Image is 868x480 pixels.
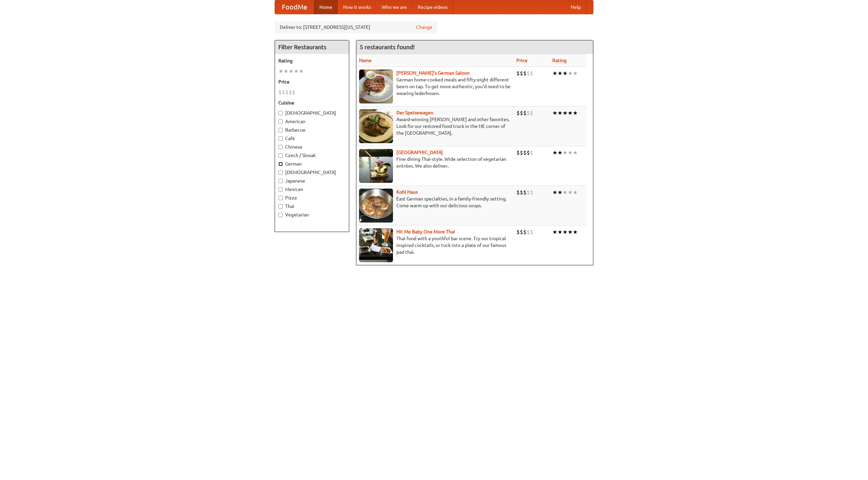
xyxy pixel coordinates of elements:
li: ★ [563,149,568,156]
label: [DEMOGRAPHIC_DATA] [278,169,346,176]
label: German [278,160,346,167]
li: ★ [299,68,304,75]
input: Japanese [278,179,283,183]
a: Der Speisewagen [396,110,433,115]
img: kohlhaus.jpg [359,189,393,223]
p: East German specialties, in a family-friendly setting. Come warm up with our delicious soups. [359,195,511,209]
li: $ [516,109,520,117]
input: Pizza [278,196,283,200]
li: $ [523,149,527,156]
p: German home-cooked meals and fifty-eight different beers on tap. To get more authentic, you'd nee... [359,76,511,97]
li: ★ [552,189,557,196]
li: ★ [557,70,563,77]
label: Japanese [278,177,346,184]
li: $ [530,228,533,236]
a: Home [314,0,338,14]
li: ★ [557,228,563,236]
div: Deliver to: [STREET_ADDRESS][US_STATE] [275,21,437,33]
a: Name [359,58,372,63]
li: $ [530,149,533,156]
li: $ [527,189,530,196]
li: $ [520,189,523,196]
a: [PERSON_NAME]'s German Saloon [396,70,470,76]
input: German [278,162,283,166]
li: $ [520,149,523,156]
b: Hit Me Baby One More Thai [396,229,455,234]
li: $ [278,89,282,96]
input: Mexican [278,187,283,192]
li: ★ [573,149,578,156]
p: Thai food with a youthful bar scene. Try our tropical inspired cocktails, or tuck into a plate of... [359,235,511,255]
input: Czech / Slovak [278,153,283,158]
img: speisewagen.jpg [359,109,393,143]
li: $ [530,189,533,196]
p: Award-winning [PERSON_NAME] and other favorites. Look for our restored food truck in the NE corne... [359,116,511,136]
li: $ [516,149,520,156]
li: ★ [557,189,563,196]
h4: Filter Restaurants [275,40,349,54]
li: $ [516,70,520,77]
input: American [278,119,283,124]
li: ★ [573,109,578,117]
li: ★ [568,70,573,77]
li: ★ [278,68,283,75]
label: Chinese [278,143,346,150]
li: ★ [289,68,294,75]
img: esthers.jpg [359,70,393,103]
li: ★ [573,70,578,77]
input: Chinese [278,145,283,149]
li: $ [520,70,523,77]
label: Mexican [278,186,346,193]
img: babythai.jpg [359,228,393,262]
p: Fine dining Thai-style. Wide selection of vegetarian entrées. We also deliver. [359,156,511,169]
li: ★ [563,228,568,236]
li: $ [523,189,527,196]
input: Cafe [278,136,283,141]
li: ★ [563,70,568,77]
h5: Cuisine [278,99,346,106]
a: [GEOGRAPHIC_DATA] [396,150,443,155]
li: ★ [552,149,557,156]
li: ★ [563,189,568,196]
li: $ [523,70,527,77]
ng-pluralize: 5 restaurants found! [360,44,415,50]
li: ★ [552,70,557,77]
li: ★ [563,109,568,117]
a: Kohl Haus [396,189,418,195]
h5: Rating [278,57,346,64]
a: Rating [552,58,567,63]
input: [DEMOGRAPHIC_DATA] [278,170,283,175]
li: $ [282,89,285,96]
li: $ [530,70,533,77]
li: ★ [552,109,557,117]
input: Vegetarian [278,213,283,217]
li: $ [516,189,520,196]
li: $ [527,70,530,77]
label: Cafe [278,135,346,142]
label: Barbecue [278,127,346,133]
li: ★ [568,189,573,196]
li: $ [516,228,520,236]
li: ★ [573,189,578,196]
li: ★ [557,149,563,156]
li: $ [530,109,533,117]
h5: Price [278,78,346,85]
input: Thai [278,204,283,209]
li: ★ [573,228,578,236]
input: Barbecue [278,128,283,132]
a: FoodMe [275,0,314,14]
li: $ [527,109,530,117]
li: $ [527,149,530,156]
li: $ [520,228,523,236]
li: ★ [294,68,299,75]
li: ★ [552,228,557,236]
li: ★ [283,68,289,75]
a: Recipe videos [412,0,453,14]
li: ★ [568,228,573,236]
li: $ [285,89,289,96]
img: satay.jpg [359,149,393,183]
li: $ [292,89,295,96]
